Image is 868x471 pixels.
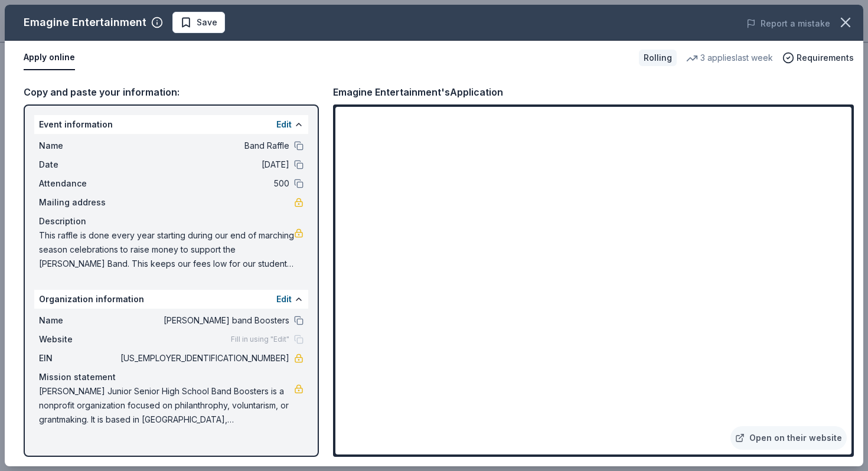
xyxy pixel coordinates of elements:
[730,426,847,450] a: Open on their website
[197,15,217,30] span: Save
[24,84,319,100] div: Copy and paste your information:
[276,292,292,306] button: Edit
[118,313,289,328] span: [PERSON_NAME] band Boosters
[797,51,854,65] span: Requirements
[746,17,830,31] button: Report a mistake
[39,351,118,365] span: EIN
[118,351,289,365] span: [US_EMPLOYER_IDENTIFICATION_NUMBER]
[34,290,308,309] div: Organization information
[639,50,677,66] div: Rolling
[118,158,289,172] span: [DATE]
[118,139,289,153] span: Band Raffle
[24,13,146,32] div: Emagine Entertainment
[39,228,294,271] span: This raffle is done every year starting during our end of marching season celebrations to raise m...
[39,214,304,228] div: Description
[231,335,289,344] span: Fill in using "Edit"
[39,332,118,346] span: Website
[686,51,773,65] div: 3 applies last week
[39,158,118,172] span: Date
[34,115,308,134] div: Event information
[39,313,118,328] span: Name
[39,139,118,153] span: Name
[39,176,118,191] span: Attendance
[172,12,225,33] button: Save
[39,195,118,210] span: Mailing address
[333,84,503,100] div: Emagine Entertainment's Application
[39,384,294,427] span: [PERSON_NAME] Junior Senior High School Band Boosters is a nonprofit organization focused on phil...
[118,176,289,191] span: 500
[39,370,304,384] div: Mission statement
[276,117,292,132] button: Edit
[782,51,854,65] button: Requirements
[24,45,75,70] button: Apply online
